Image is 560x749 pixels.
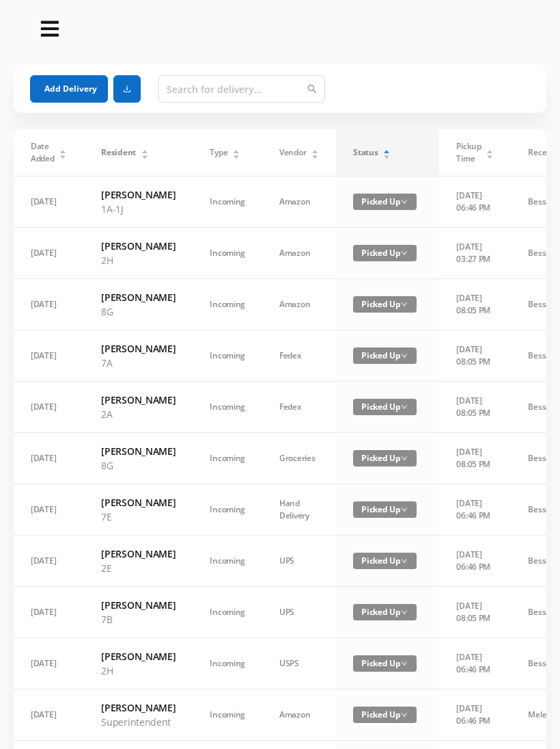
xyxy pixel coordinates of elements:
[101,561,176,575] p: 2E
[14,176,84,228] td: [DATE]
[101,407,176,421] p: 2A
[101,253,176,267] p: 2H
[14,536,84,587] td: [DATE]
[383,148,391,152] i: icon: caret-up
[353,245,417,261] span: Picked Up
[101,202,176,216] p: 1A-1J
[101,598,176,612] h6: [PERSON_NAME]
[486,148,494,152] i: icon: caret-up
[401,506,408,513] i: icon: down
[353,399,417,415] span: Picked Up
[262,638,336,689] td: USPS
[401,609,408,616] i: icon: down
[193,228,262,279] td: Incoming
[210,146,227,159] span: Type
[193,176,262,228] td: Incoming
[101,510,176,524] p: 7E
[101,356,176,370] p: 7A
[14,433,84,484] td: [DATE]
[439,484,511,536] td: [DATE] 06:46 PM
[101,341,176,356] h6: [PERSON_NAME]
[14,587,84,638] td: [DATE]
[262,176,336,228] td: Amazon
[353,553,417,569] span: Picked Up
[193,382,262,433] td: Incoming
[193,330,262,382] td: Incoming
[14,484,84,536] td: [DATE]
[307,84,317,94] i: icon: search
[233,148,240,152] i: icon: caret-up
[439,382,511,433] td: [DATE] 08:05 PM
[401,352,408,359] i: icon: down
[262,536,336,587] td: UPS
[193,484,262,536] td: Incoming
[353,347,417,364] span: Picked Up
[311,148,319,152] i: icon: caret-up
[439,176,511,228] td: [DATE] 06:46 PM
[262,228,336,279] td: Amazon
[101,187,176,202] h6: [PERSON_NAME]
[401,711,408,718] i: icon: down
[262,330,336,382] td: Fedex
[141,153,148,157] i: icon: caret-down
[193,536,262,587] td: Incoming
[439,228,511,279] td: [DATE] 03:27 PM
[158,75,325,103] input: Search for delivery...
[101,700,176,715] h6: [PERSON_NAME]
[439,536,511,587] td: [DATE] 06:46 PM
[101,649,176,663] h6: [PERSON_NAME]
[14,382,84,433] td: [DATE]
[232,148,240,156] div: Sort
[14,279,84,330] td: [DATE]
[439,330,511,382] td: [DATE] 08:05 PM
[262,433,336,484] td: Groceries
[101,239,176,253] h6: [PERSON_NAME]
[262,279,336,330] td: Amazon
[382,148,391,156] div: Sort
[353,501,417,518] span: Picked Up
[101,495,176,510] h6: [PERSON_NAME]
[59,153,67,157] i: icon: caret-down
[193,689,262,741] td: Incoming
[101,290,176,304] h6: [PERSON_NAME]
[14,638,84,689] td: [DATE]
[141,148,148,152] i: icon: caret-up
[353,296,417,313] span: Picked Up
[141,148,149,156] div: Sort
[401,301,408,308] i: icon: down
[439,689,511,741] td: [DATE] 06:46 PM
[279,146,306,159] span: Vendor
[401,455,408,462] i: icon: down
[30,75,108,103] button: Add Delivery
[353,707,417,723] span: Picked Up
[353,146,378,159] span: Status
[401,250,408,257] i: icon: down
[401,404,408,410] i: icon: down
[439,587,511,638] td: [DATE] 08:05 PM
[101,444,176,458] h6: [PERSON_NAME]
[353,450,417,467] span: Picked Up
[101,663,176,678] p: 2H
[59,148,67,152] i: icon: caret-up
[193,587,262,638] td: Incoming
[113,75,141,103] button: icon: download
[101,612,176,627] p: 7B
[59,148,67,156] div: Sort
[262,587,336,638] td: UPS
[262,484,336,536] td: Hand Delivery
[353,655,417,672] span: Picked Up
[14,330,84,382] td: [DATE]
[193,433,262,484] td: Incoming
[262,689,336,741] td: Amazon
[101,458,176,473] p: 8G
[101,393,176,407] h6: [PERSON_NAME]
[486,148,494,156] div: Sort
[101,715,176,729] p: Superintendent
[311,153,319,157] i: icon: caret-down
[401,557,408,564] i: icon: down
[456,140,481,165] span: Pickup Time
[311,148,319,156] div: Sort
[101,146,136,159] span: Resident
[193,279,262,330] td: Incoming
[401,198,408,205] i: icon: down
